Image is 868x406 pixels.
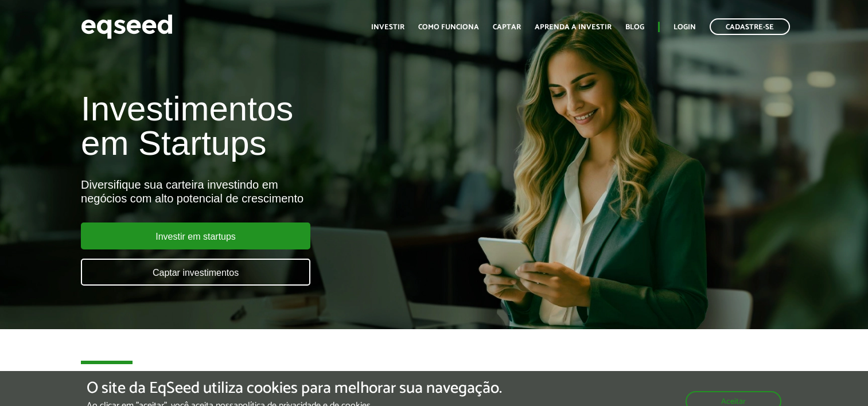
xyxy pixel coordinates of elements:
[674,24,696,31] a: Login
[81,11,173,42] img: EqSeed
[81,222,310,249] a: Investir em startups
[710,18,790,35] a: Cadastre-se
[81,259,310,286] a: Captar investimentos
[535,24,612,31] a: Aprenda a investir
[87,380,502,397] h5: O site da EqSeed utiliza cookies para melhorar sua navegação.
[493,24,521,31] a: Captar
[371,24,404,31] a: Investir
[81,92,498,161] h1: Investimentos em Startups
[625,24,644,31] a: Blog
[418,24,479,31] a: Como funciona
[81,178,498,205] div: Diversifique sua carteira investindo em negócios com alto potencial de crescimento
